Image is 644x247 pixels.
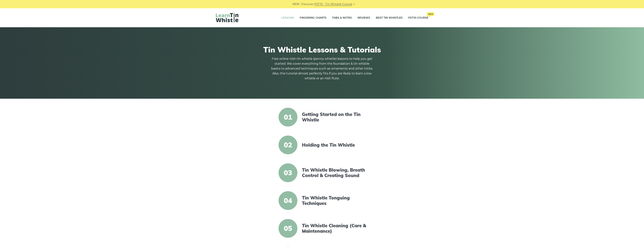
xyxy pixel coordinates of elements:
[300,13,326,23] a: Fingering Charts
[216,13,238,22] img: LearnTinWhistle.com
[302,223,367,234] a: Tin Whistle Cleaning (Care & Maintenance)
[376,13,403,23] a: Best Tin Whistles
[216,45,428,54] h1: Tin Whistle Lessons & Tutorials
[302,112,367,123] a: Getting Started on the Tin Whistle
[279,219,297,238] span: 05
[281,13,294,23] a: Lessons
[408,13,428,23] a: PST10 CourseNew
[332,13,352,23] a: Tabs & Notes
[302,142,367,148] a: Holding the Tin Whistle
[427,12,434,16] span: New
[279,191,297,210] span: 04
[279,163,297,182] span: 03
[271,56,373,81] p: Free online Irish tin whistle (penny whistle) lessons to help you get started. We cover everythin...
[358,13,370,23] a: Reviews
[279,108,297,127] span: 01
[302,167,367,178] a: Tin Whistle Blowing, Breath Control & Creating Sound
[279,136,297,154] span: 02
[302,195,367,206] a: Tin Whistle Tonguing Techniques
